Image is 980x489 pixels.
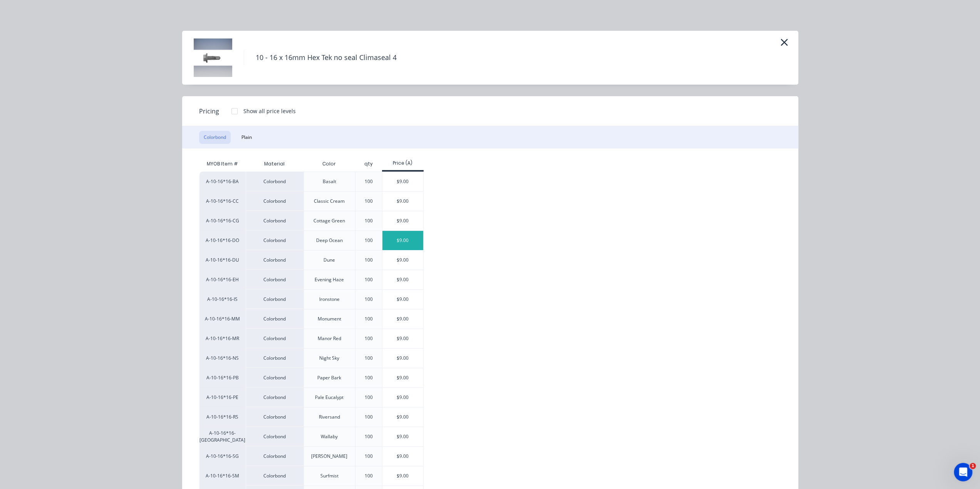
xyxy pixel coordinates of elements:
div: qty [358,154,379,174]
div: Colorbond [246,427,303,446]
div: A-10-16*16-DU [199,250,246,270]
div: $9.00 [382,172,424,191]
div: Price (A) [382,160,424,167]
div: $9.00 [382,192,424,211]
div: Colorbond [246,172,303,191]
div: Pale Eucalypt [315,394,343,401]
div: 100 [365,257,373,264]
div: A-10-16*16-MR [199,329,246,348]
div: Colorbond [246,348,303,368]
div: Colorbond [246,466,303,486]
div: 100 [365,217,373,224]
span: Pricing [199,107,219,116]
div: 100 [365,276,373,283]
div: Colorbond [246,329,303,348]
div: Colorbond [246,368,303,387]
div: Night Sky [319,355,339,362]
div: Colorbond [246,309,303,329]
div: $9.00 [382,309,424,329]
img: 10 - 16 x 16mm Hex Tek no seal Climaseal 4 [194,38,232,77]
div: 100 [365,472,373,479]
div: Ironstone [319,296,340,303]
div: Colorbond [246,270,303,289]
div: $9.00 [382,368,424,387]
div: 100 [365,414,373,421]
div: A-10-16*16-MM [199,309,246,329]
div: A-10-16*16-RS [199,407,246,427]
div: 100 [365,198,373,205]
div: Manor Red [318,335,341,342]
button: Plain [237,131,256,144]
div: Colorbond [246,211,303,230]
div: A-10-16*16-NS [199,348,246,368]
div: $9.00 [382,447,424,466]
iframe: Intercom live chat [954,463,972,481]
div: Deep Ocean [316,237,343,244]
div: A-10-16*16-SM [199,466,246,486]
div: Colorbond [246,250,303,270]
div: $9.00 [382,466,424,486]
div: $9.00 [382,349,424,368]
div: 100 [365,335,373,342]
div: A-10-16*16-SG [199,446,246,466]
div: Monument [318,315,341,322]
div: $9.00 [382,329,424,348]
div: $9.00 [382,407,424,427]
div: Show all price levels [243,107,296,115]
div: Color [316,154,342,174]
div: Colorbond [246,191,303,211]
div: A-10-16*16-[GEOGRAPHIC_DATA] [199,427,246,446]
div: 100 [365,433,373,440]
div: $9.00 [382,427,424,446]
div: Colorbond [246,407,303,427]
div: A-10-16*16-PE [199,387,246,407]
div: MYOB Item # [199,156,246,172]
div: Dune [323,257,335,264]
div: 100 [365,355,373,362]
div: $9.00 [382,290,424,309]
div: $9.00 [382,270,424,289]
div: 100 [365,453,373,460]
div: Material [246,156,303,172]
div: Colorbond [246,387,303,407]
div: Colorbond [246,446,303,466]
div: A-10-16*16-CG [199,211,246,230]
div: Wallaby [321,433,338,440]
div: Riversand [319,414,340,421]
div: 100 [365,394,373,401]
div: A-10-16*16-PB [199,368,246,387]
button: Colorbond [199,131,231,144]
div: 100 [365,315,373,322]
span: 1 [970,463,976,469]
div: $9.00 [382,211,424,230]
div: A-10-16*16-IS [199,289,246,309]
div: 100 [365,374,373,381]
div: A-10-16*16-DO [199,230,246,250]
div: $9.00 [382,388,424,407]
div: A-10-16*16-EH [199,270,246,289]
div: $9.00 [382,250,424,270]
div: Paper Bark [317,374,341,381]
div: Cottage Green [313,217,345,224]
div: A-10-16*16-BA [199,172,246,191]
div: Colorbond [246,230,303,250]
div: Evening Haze [315,276,344,283]
div: 100 [365,237,373,244]
div: 100 [365,178,373,185]
div: Basalt [323,178,336,185]
div: Surfmist [320,472,338,479]
div: $9.00 [382,231,424,250]
div: Colorbond [246,289,303,309]
div: A-10-16*16-CC [199,191,246,211]
h4: 10 - 16 x 16mm Hex Tek no seal Climaseal 4 [244,50,408,65]
div: 100 [365,296,373,303]
div: [PERSON_NAME] [311,453,347,460]
div: Classic Cream [314,198,345,205]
